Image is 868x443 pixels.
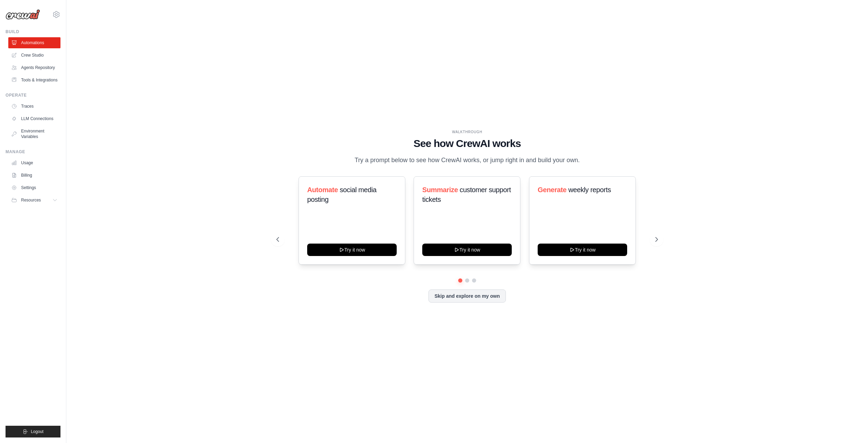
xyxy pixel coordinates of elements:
a: Tools & Integrations [8,75,60,86]
span: Automate [307,186,338,194]
p: Try a prompt below to see how CrewAI works, or jump right in and build your own. [351,155,583,165]
button: Try it now [307,244,397,256]
span: social media posting [307,186,377,203]
a: Traces [8,101,60,112]
a: Environment Variables [8,126,60,142]
a: Agents Repository [8,62,60,73]
button: Try it now [422,244,512,256]
span: Resources [21,197,41,203]
a: Billing [8,170,60,181]
img: Logo [6,9,40,20]
button: Skip and explore on my own [428,289,506,303]
div: Manage [6,149,60,155]
div: WALKTHROUGH [276,129,658,135]
span: customer support tickets [422,186,511,203]
a: Usage [8,157,60,168]
a: Crew Studio [8,50,60,61]
button: Try it now [538,244,627,256]
h1: See how CrewAI works [276,137,658,150]
span: weekly reports [568,186,611,194]
button: Logout [6,426,60,437]
span: Summarize [422,186,458,194]
button: Resources [8,195,60,206]
div: Operate [6,92,60,98]
div: Build [6,29,60,35]
span: Generate [538,186,567,194]
a: LLM Connections [8,113,60,124]
span: Logout [31,429,44,434]
a: Automations [8,37,60,48]
a: Settings [8,182,60,193]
